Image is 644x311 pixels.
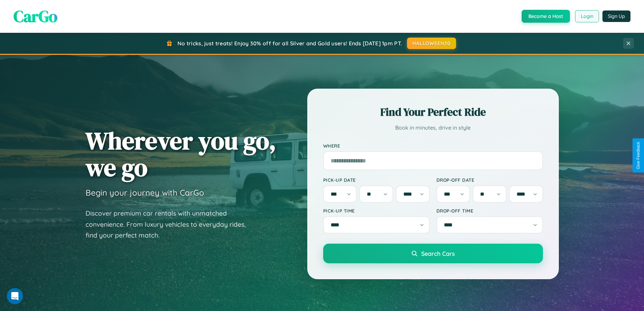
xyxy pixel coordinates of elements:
[421,250,455,257] span: Search Cars
[522,10,570,23] button: Become a Host
[323,123,543,133] p: Book in minutes, drive in style
[323,208,430,214] label: Pick-up Time
[323,177,430,183] label: Pick-up Date
[7,288,23,304] iframe: Intercom live chat
[177,40,402,47] span: No tricks, just treats! Enjoy 30% off for all Silver and Gold users! Ends [DATE] 1pm PT.
[86,127,276,181] h1: Wherever you go, we go
[323,244,543,263] button: Search Cars
[436,177,543,183] label: Drop-off Date
[407,38,456,49] button: HALLOWEEN30
[323,143,543,149] label: Where
[636,142,641,169] div: Give Feedback
[86,208,255,241] p: Discover premium car rentals with unmatched convenience. From luxury vehicles to everyday rides, ...
[602,10,630,22] button: Sign Up
[323,105,543,119] h2: Find Your Perfect Ride
[575,10,599,22] button: Login
[14,5,57,27] span: CarGo
[436,208,543,214] label: Drop-off Time
[86,187,204,198] h3: Begin your journey with CarGo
